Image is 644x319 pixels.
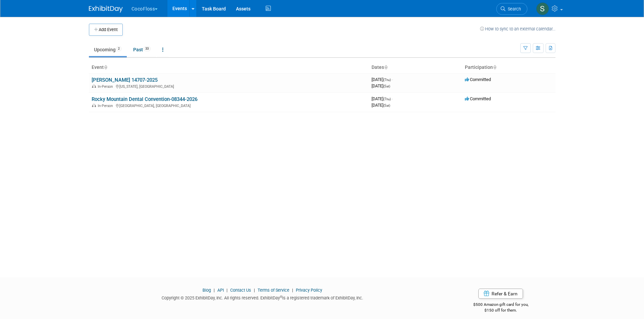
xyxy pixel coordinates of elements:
[98,104,115,108] span: In-Person
[536,2,549,15] img: Samantha Meyers
[92,77,158,83] a: [PERSON_NAME] 14707-2025
[89,24,123,36] button: Add Event
[383,84,390,88] span: (Sat)
[92,96,197,102] a: Rocky Mountain Dental Convention-08344-2026
[384,64,387,70] a: Sort by Start Date
[392,77,393,82] span: -
[92,83,366,89] div: [US_STATE], [GEOGRAPHIC_DATA]
[143,46,151,51] span: 33
[480,26,555,31] a: How to sync to an external calendar...
[116,46,122,51] span: 2
[383,97,391,101] span: (Thu)
[446,308,555,313] div: $150 off for them.
[128,43,156,56] a: Past33
[89,43,127,56] a: Upcoming2
[383,78,391,82] span: (Thu)
[372,77,393,82] span: [DATE]
[372,83,390,88] span: [DATE]
[392,96,393,101] span: -
[230,288,251,293] a: Contact Us
[217,288,224,293] a: API
[92,103,366,108] div: [GEOGRAPHIC_DATA], [GEOGRAPHIC_DATA]
[369,62,462,73] th: Dates
[98,84,115,89] span: In-Person
[446,297,555,313] div: $500 Amazon gift card for you,
[465,77,491,82] span: Committed
[89,6,123,12] img: ExhibitDay
[225,288,229,293] span: |
[383,104,390,107] span: (Sat)
[372,96,393,101] span: [DATE]
[372,103,390,108] span: [DATE]
[280,295,282,299] sup: ®
[493,64,496,70] a: Sort by Participation Type
[89,293,436,301] div: Copyright © 2025 ExhibitDay, Inc. All rights reserved. ExhibitDay is a registered trademark of Ex...
[104,64,107,70] a: Sort by Event Name
[496,3,527,15] a: Search
[212,288,216,293] span: |
[462,62,555,73] th: Participation
[92,84,96,88] img: In-Person Event
[505,6,521,11] span: Search
[290,288,295,293] span: |
[296,288,322,293] a: Privacy Policy
[258,288,289,293] a: Terms of Service
[478,289,523,299] a: Refer & Earn
[202,288,211,293] a: Blog
[92,104,96,107] img: In-Person Event
[465,96,491,101] span: Committed
[89,62,369,73] th: Event
[252,288,257,293] span: |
